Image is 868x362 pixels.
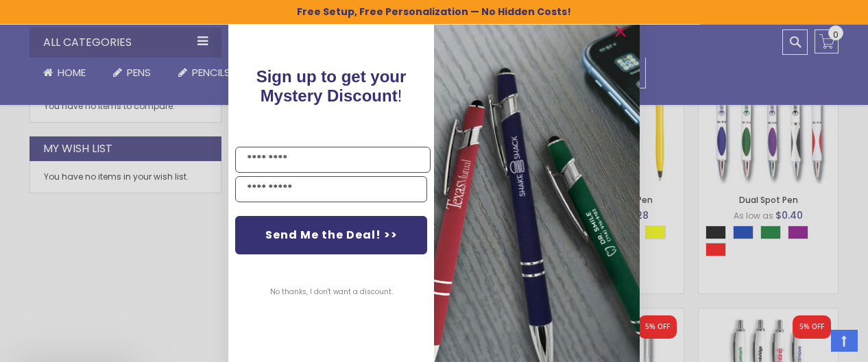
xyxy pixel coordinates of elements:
button: No thanks, I don't want a discount. [263,275,400,309]
span: Sign up to get your Mystery Discount [256,67,407,105]
button: Close dialog [610,21,631,43]
span: ! [256,67,407,105]
button: Send Me the Deal! >> [235,216,427,254]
